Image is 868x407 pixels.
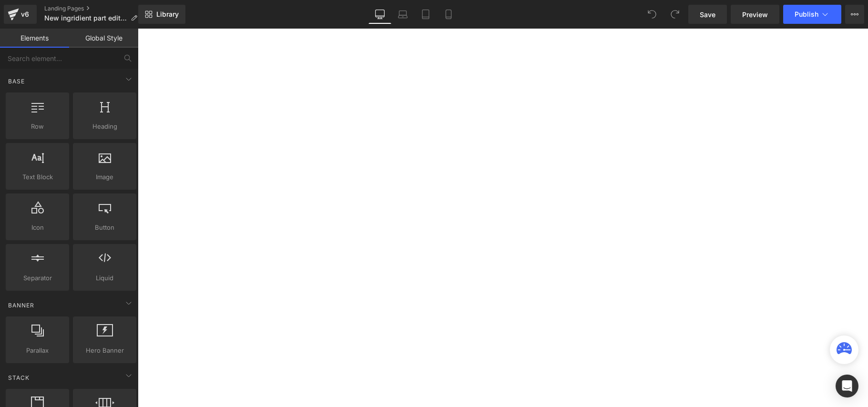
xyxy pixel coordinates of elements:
a: New Library [138,5,185,24]
span: Separator [9,273,66,283]
a: Global Style [69,29,138,48]
button: More [845,5,864,24]
div: Open Intercom Messenger [836,375,858,397]
a: Tablet [414,5,437,24]
span: Image [76,172,133,182]
button: Publish [783,5,841,24]
button: Redo [665,5,684,24]
span: Parallax [9,346,66,356]
span: Save [700,10,715,20]
span: Banner [7,301,35,310]
span: Base [7,77,26,86]
span: New ingridient part editing [44,14,127,22]
button: Undo [643,5,662,24]
span: Heading [76,122,133,132]
span: Text Block [9,172,66,182]
span: Preview [742,10,768,20]
div: v6 [19,8,31,20]
span: Button [76,223,133,233]
a: Mobile [437,5,460,24]
a: Preview [731,5,779,24]
span: Publish [795,10,818,18]
a: v6 [4,5,37,24]
a: Laptop [391,5,414,24]
span: Row [9,122,66,132]
a: Desktop [368,5,391,24]
span: Icon [9,223,66,233]
span: Library [156,10,179,19]
span: Hero Banner [76,346,133,356]
span: Liquid [76,273,133,283]
span: Stack [7,373,31,382]
a: Landing Pages [44,5,145,12]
